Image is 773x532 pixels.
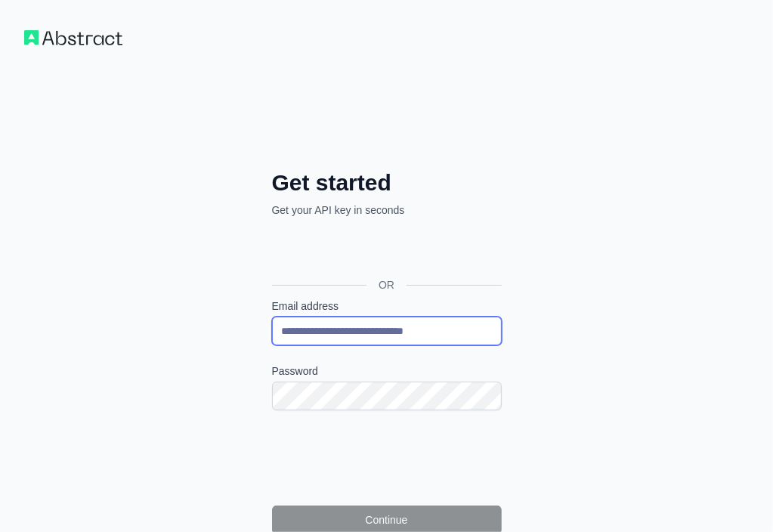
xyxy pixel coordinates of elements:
p: Get your API key in seconds [272,203,502,218]
span: OR [366,277,407,292]
label: Password [272,363,502,379]
iframe: Przycisk Zaloguj się przez Google [264,234,506,268]
img: Workflow [24,30,122,45]
iframe: reCAPTCHA [272,428,502,487]
label: Email address [272,298,502,314]
h2: Get started [272,169,502,196]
